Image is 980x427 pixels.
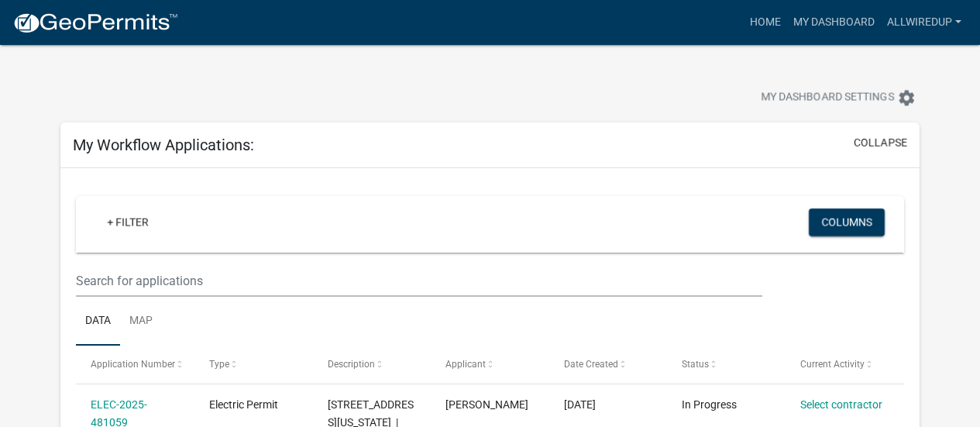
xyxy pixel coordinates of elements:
input: Search for applications [76,265,762,297]
span: Type [209,359,229,370]
button: My Dashboard Settingssettings [748,82,928,112]
i: settings [897,88,916,107]
h5: My Workflow Applications: [73,136,254,154]
span: My Dashboard Settings [761,88,894,107]
span: Craig Hinkle [445,398,528,411]
datatable-header-cell: Current Activity [786,346,904,383]
a: + Filter [95,208,161,236]
a: Map [120,297,162,346]
span: In Progress [682,398,737,411]
datatable-header-cell: Application Number [76,346,194,383]
a: My Dashboard [787,8,881,37]
span: Electric Permit [209,398,278,411]
span: 09/19/2025 [564,398,596,411]
span: Current Activity [800,359,865,370]
button: Columns [809,208,885,236]
datatable-header-cell: Status [667,346,786,383]
span: Status [682,359,709,370]
datatable-header-cell: Type [194,346,313,383]
a: Data [76,297,120,346]
button: collapse [854,135,907,151]
span: Application Number [91,359,175,370]
datatable-header-cell: Applicant [431,346,549,383]
datatable-header-cell: Description [312,346,431,383]
a: Select contractor [800,398,882,411]
span: Applicant [445,359,486,370]
span: Date Created [564,359,618,370]
a: Home [744,8,787,37]
span: Description [328,359,375,370]
a: Allwiredup [881,8,968,37]
datatable-header-cell: Date Created [549,346,668,383]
